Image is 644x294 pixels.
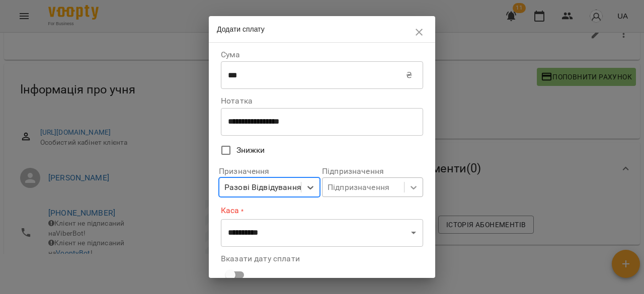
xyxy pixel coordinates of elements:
div: Разові Відвідування [224,181,301,193]
label: Підпризначення [322,167,423,175]
label: Каса [221,205,423,217]
label: Сума [221,51,423,59]
label: Призначення [219,167,320,175]
span: Додати сплату [217,25,265,33]
span: Знижки [236,144,265,156]
label: Вказати дату сплати [221,255,423,263]
div: Підпризначення [328,181,389,193]
label: Нотатка [221,97,423,105]
p: ₴ [406,69,412,81]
